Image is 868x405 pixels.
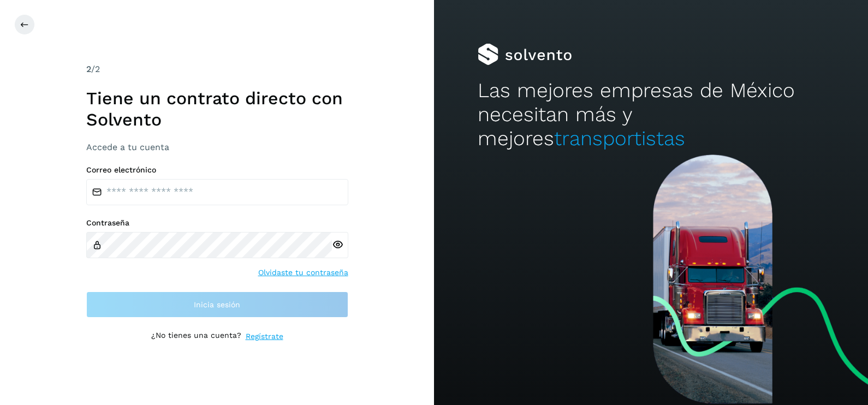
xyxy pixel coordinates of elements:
button: Inicia sesión [86,291,348,318]
div: /2 [86,63,348,76]
span: transportistas [554,127,685,150]
span: 2 [86,64,91,74]
label: Correo electrónico [86,165,348,175]
p: ¿No tienes una cuenta? [151,331,241,342]
a: Regístrate [246,331,283,342]
a: Olvidaste tu contraseña [258,267,348,278]
h1: Tiene un contrato directo con Solvento [86,88,348,130]
span: Inicia sesión [194,301,240,308]
h3: Accede a tu cuenta [86,142,348,152]
h2: Las mejores empresas de México necesitan más y mejores [478,79,825,151]
label: Contraseña [86,218,348,228]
